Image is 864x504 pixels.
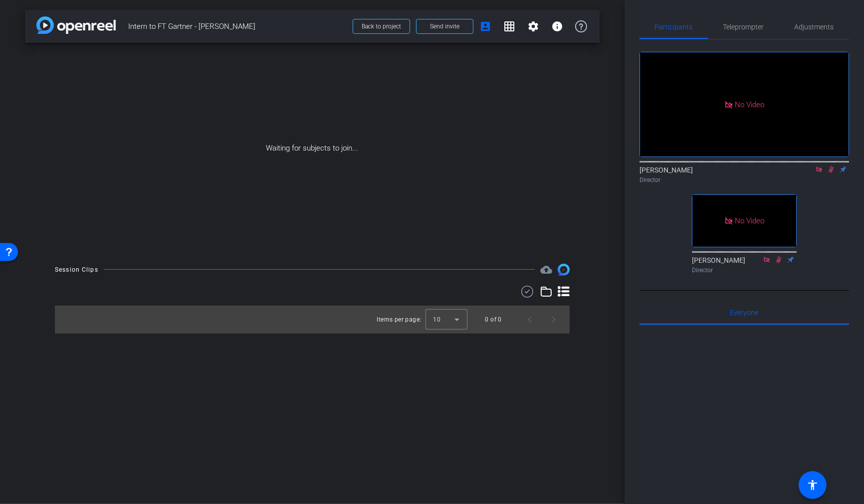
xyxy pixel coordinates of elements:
mat-icon: grid_on [503,20,515,32]
span: Send invite [430,22,459,30]
button: Send invite [416,19,473,34]
img: app-logo [36,16,116,34]
span: No Video [735,216,764,225]
span: Participants [655,23,693,30]
button: Next page [542,308,566,332]
span: Intern to FT Gartner - [PERSON_NAME] [128,16,347,36]
img: Session clips [558,264,570,276]
span: Adjustments [795,23,834,30]
span: Everyone [730,309,759,316]
span: No Video [735,100,764,109]
mat-icon: accessibility [807,479,819,491]
button: Back to project [353,19,410,34]
div: Director [640,175,849,184]
mat-icon: settings [527,20,539,32]
mat-icon: cloud_upload [540,264,552,276]
div: Director [692,266,797,275]
div: Waiting for subjects to join... [25,43,600,254]
span: Teleprompter [723,23,764,30]
button: Previous page [518,308,542,332]
mat-icon: account_box [479,20,491,32]
div: 0 of 0 [485,315,502,325]
div: [PERSON_NAME] [692,255,797,275]
span: Back to project [362,23,401,30]
div: Session Clips [55,265,98,275]
div: [PERSON_NAME] [640,165,849,184]
div: Items per page: [377,315,422,325]
mat-icon: info [551,20,563,32]
span: Destinations for your clips [540,264,552,276]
